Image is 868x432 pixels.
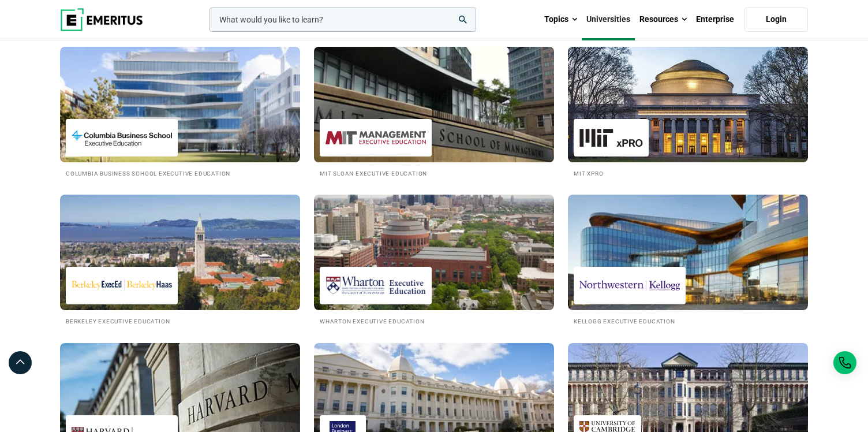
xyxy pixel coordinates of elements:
[72,125,172,151] img: Columbia Business School Executive Education
[579,273,680,299] img: Kellogg Executive Education
[302,41,566,168] img: Universities We Work With
[314,47,554,178] a: Universities We Work With MIT Sloan Executive Education MIT Sloan Executive Education
[72,273,172,299] img: Berkeley Executive Education
[60,47,300,178] a: Universities We Work With Columbia Business School Executive Education Columbia Business School E...
[574,316,802,326] h2: Kellogg Executive Education
[568,47,808,162] img: Universities We Work With
[568,195,808,310] img: Universities We Work With
[574,168,802,178] h2: MIT xPRO
[579,125,643,151] img: MIT xPRO
[568,47,808,178] a: Universities We Work With MIT xPRO MIT xPRO
[209,8,476,32] input: woocommerce-product-search-field-0
[314,195,554,310] img: Universities We Work With
[314,195,554,326] a: Universities We Work With Wharton Executive Education Wharton Executive Education
[66,168,294,178] h2: Columbia Business School Executive Education
[568,195,808,326] a: Universities We Work With Kellogg Executive Education Kellogg Executive Education
[320,168,548,178] h2: MIT Sloan Executive Education
[325,125,426,151] img: MIT Sloan Executive Education
[66,316,294,326] h2: Berkeley Executive Education
[744,8,808,32] a: Login
[60,47,300,162] img: Universities We Work With
[325,273,426,299] img: Wharton Executive Education
[60,195,300,310] img: Universities We Work With
[60,195,300,326] a: Universities We Work With Berkeley Executive Education Berkeley Executive Education
[320,316,548,326] h2: Wharton Executive Education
